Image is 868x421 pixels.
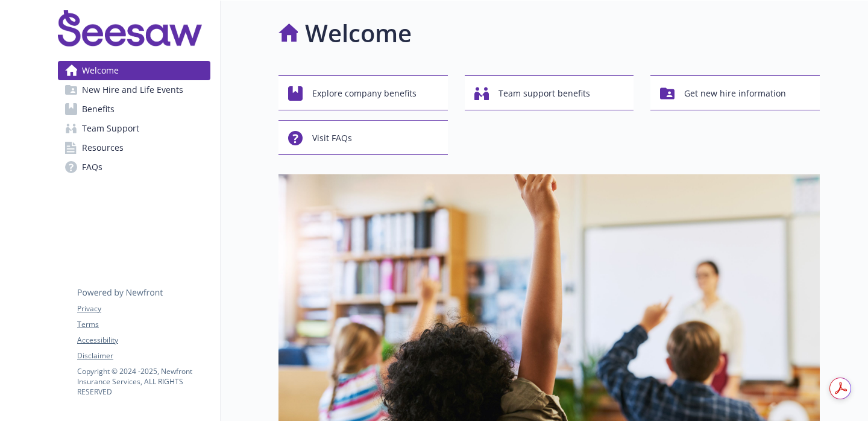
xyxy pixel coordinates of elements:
a: Privacy [77,303,210,314]
span: Resources [82,138,124,157]
a: New Hire and Life Events [58,80,210,100]
a: Team Support [58,119,210,138]
p: Copyright © 2024 - 2025 , Newfront Insurance Services, ALL RIGHTS RESERVED [77,366,210,397]
a: FAQs [58,157,210,177]
button: Get new hire information [650,75,820,110]
button: Visit FAQs [278,120,448,155]
a: Benefits [58,100,210,119]
h1: Welcome [305,15,412,51]
a: Accessibility [77,335,210,346]
a: Terms [77,319,210,330]
a: Welcome [58,61,210,80]
span: Benefits [82,100,115,119]
a: Resources [58,138,210,157]
span: Get new hire information [684,82,786,105]
span: Team Support [82,119,139,138]
button: Team support benefits [465,75,634,110]
span: New Hire and Life Events [82,80,183,100]
span: Team support benefits [498,82,590,105]
span: Visit FAQs [312,127,352,150]
a: Disclaimer [77,350,210,361]
span: FAQs [82,157,102,177]
button: Explore company benefits [278,75,448,110]
span: Explore company benefits [312,82,417,105]
span: Welcome [82,61,119,80]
